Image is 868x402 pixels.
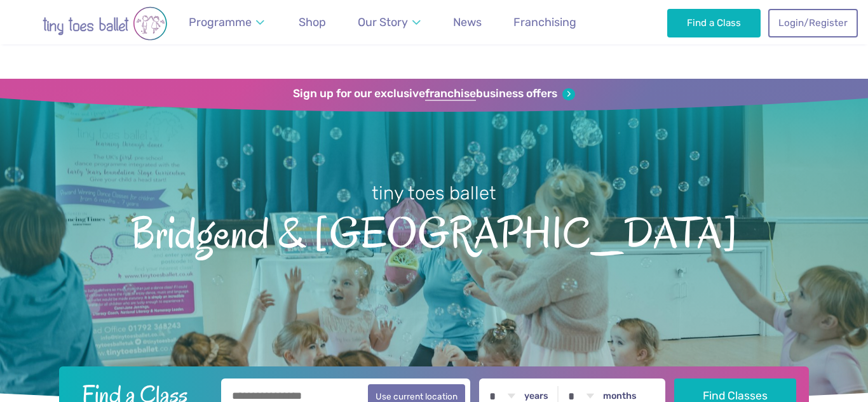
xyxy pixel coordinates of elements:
a: Franchising [508,8,582,37]
a: Shop [293,8,332,37]
label: months [603,391,637,402]
span: Shop [299,15,326,29]
span: Franchising [513,15,576,29]
span: Programme [189,15,252,29]
img: tiny toes ballet [16,6,194,41]
span: Our Story [358,15,408,29]
small: tiny toes ballet [372,182,496,204]
label: years [524,391,548,402]
a: Our Story [352,8,427,37]
a: Login/Register [768,9,857,37]
a: Sign up for our exclusivefranchisebusiness offers [293,87,574,101]
a: Programme [183,8,271,37]
span: Bridgend & [GEOGRAPHIC_DATA] [22,206,846,257]
span: News [453,15,482,29]
a: News [447,8,487,37]
strong: franchise [425,87,476,101]
a: Find a Class [667,9,761,37]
